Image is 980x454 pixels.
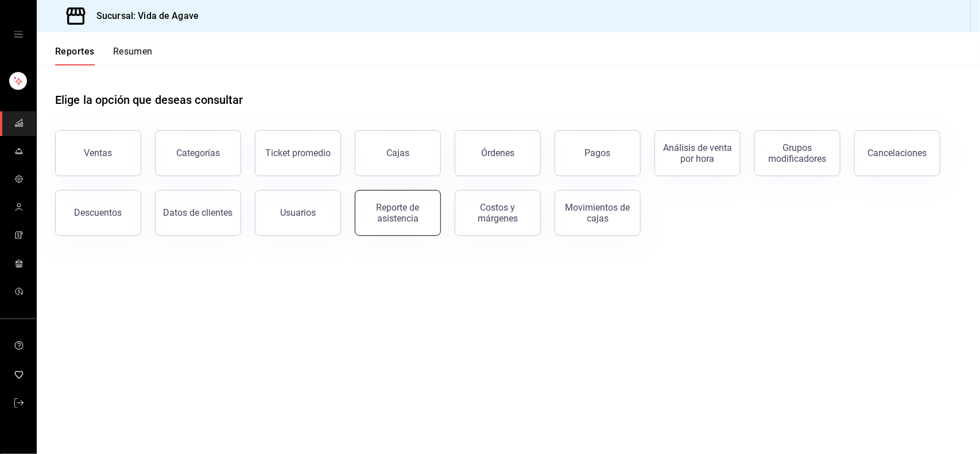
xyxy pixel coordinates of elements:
[87,9,199,23] h3: Sucursal: Vida de Agave
[75,207,122,218] div: Descuentos
[55,46,153,65] div: navigation tabs
[868,148,927,158] div: Cancelaciones
[455,190,541,236] button: Costos y márgenes
[762,142,833,164] div: Grupos modificadores
[455,130,541,176] button: Órdenes
[355,190,441,236] button: Reporte de asistencia
[280,207,316,218] div: Usuarios
[662,142,733,164] div: Análisis de venta por hora
[462,202,533,224] div: Costos y márgenes
[55,190,141,236] button: Descuentos
[113,46,153,65] button: Resumen
[55,46,95,65] button: Reportes
[585,148,611,158] div: Pagos
[355,130,441,176] button: Cajas
[255,190,341,236] button: Usuarios
[481,148,514,158] div: Órdenes
[754,130,840,176] button: Grupos modificadores
[386,148,409,158] div: Cajas
[14,30,23,39] button: open drawer
[164,207,233,218] div: Datos de clientes
[654,130,741,176] button: Análisis de venta por hora
[84,148,113,158] div: Ventas
[555,130,641,176] button: Pagos
[155,190,241,236] button: Datos de clientes
[854,130,940,176] button: Cancelaciones
[255,130,341,176] button: Ticket promedio
[176,148,220,158] div: Categorías
[562,202,633,224] div: Movimientos de cajas
[265,148,331,158] div: Ticket promedio
[55,91,243,108] h1: Elige la opción que deseas consultar
[55,130,141,176] button: Ventas
[155,130,241,176] button: Categorías
[362,202,433,224] div: Reporte de asistencia
[555,190,641,236] button: Movimientos de cajas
